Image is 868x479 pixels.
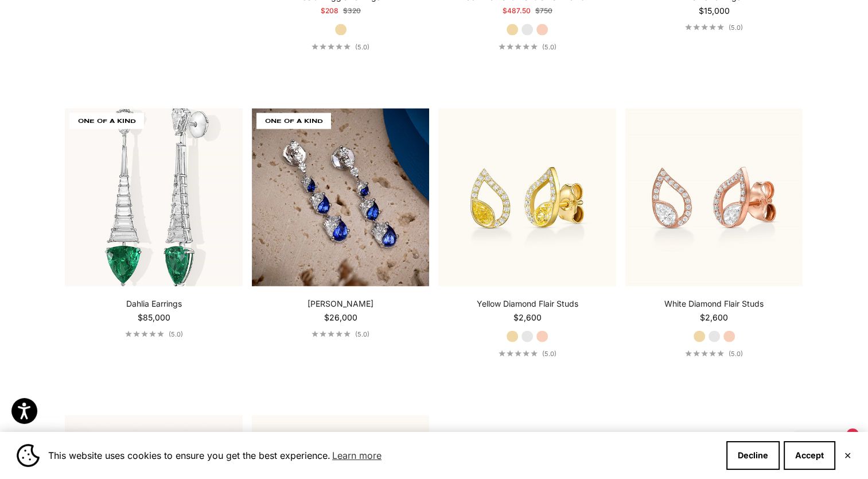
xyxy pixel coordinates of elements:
a: #YellowGold #WhiteGold #RoseGold [625,109,803,287]
a: 5.0 out of 5.0 stars(5.0) [685,350,743,358]
img: #RoseGold [625,109,803,287]
div: 5.0 out of 5.0 stars [499,44,538,50]
img: #YellowGold [438,109,616,287]
span: (5.0) [355,330,369,338]
div: 5.0 out of 5.0 stars [312,44,351,50]
div: 5.0 out of 5.0 stars [685,24,724,30]
a: 5.0 out of 5.0 stars(5.0) [312,43,369,51]
img: Cookie banner [17,444,40,467]
div: 5.0 out of 5.0 stars [499,350,538,357]
span: This website uses cookies to ensure you get the best experience. [48,447,717,464]
a: Dahlia Earrings [126,298,182,310]
a: Learn more [330,447,383,464]
button: Accept [784,441,835,470]
span: (5.0) [729,350,743,358]
button: Decline [726,441,780,470]
a: 5.0 out of 5.0 stars(5.0) [499,43,556,51]
sale-price: $15,000 [699,5,730,17]
sale-price: $2,600 [700,312,728,323]
span: (5.0) [542,350,556,358]
a: 5.0 out of 5.0 stars(5.0) [499,350,556,358]
img: #YellowGold #WhiteGold #RoseGold [252,109,430,287]
img: Dahlia Earrings [65,109,243,287]
sale-price: $208 [321,5,338,17]
a: [PERSON_NAME] [308,298,373,310]
sale-price: $26,000 [324,312,357,323]
a: White Diamond Flair Studs [664,298,764,310]
sale-price: $2,600 [513,312,542,323]
a: Yellow Diamond Flair Studs [477,298,578,310]
span: (5.0) [542,43,556,51]
a: 5.0 out of 5.0 stars(5.0) [125,330,183,338]
span: (5.0) [355,43,369,51]
sale-price: $85,000 [138,312,170,323]
compare-at-price: $750 [535,5,552,17]
compare-at-price: $320 [343,5,361,17]
sale-price: $487.50 [503,5,531,17]
div: 5.0 out of 5.0 stars [685,350,724,357]
button: Close [844,452,851,459]
div: 5.0 out of 5.0 stars [125,331,164,337]
span: ONE OF A KIND [256,113,331,129]
span: (5.0) [169,330,183,338]
div: 5.0 out of 5.0 stars [312,331,351,337]
span: (5.0) [729,24,743,32]
a: 5.0 out of 5.0 stars(5.0) [685,24,743,32]
a: #YellowGold #WhiteGold #RoseGold [438,109,616,287]
a: 5.0 out of 5.0 stars(5.0) [312,330,369,338]
span: ONE OF A KIND [69,113,144,129]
